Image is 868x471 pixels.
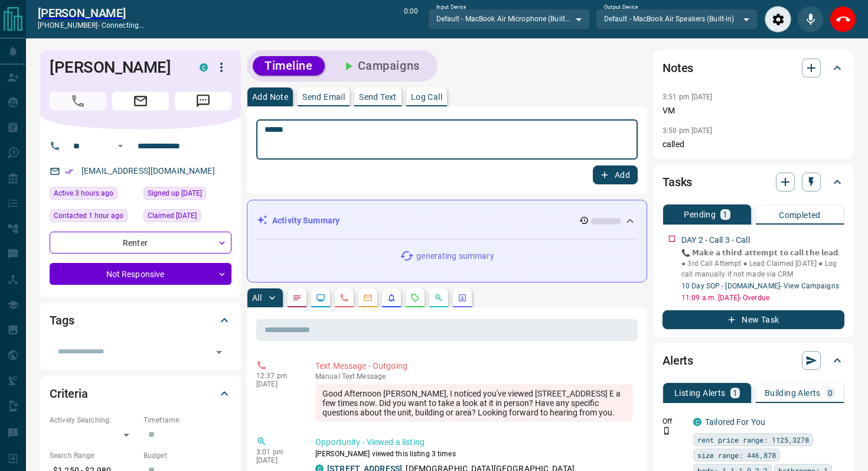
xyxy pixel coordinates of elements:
div: Tue Sep 16 2025 [50,187,138,203]
span: Message [175,92,231,111]
p: Send Email [302,93,345,101]
svg: Emails [363,293,373,303]
button: Timeline [253,56,325,76]
p: 0:00 [404,6,418,33]
div: Fri Jul 04 2025 [143,187,231,203]
p: 1 [723,210,727,219]
p: Building Alerts [765,389,821,397]
a: [EMAIL_ADDRESS][DOMAIN_NAME] [81,166,215,176]
div: Fri Jul 04 2025 [143,209,231,226]
svg: Lead Browsing Activity [316,293,325,303]
p: Off [663,416,686,427]
p: Actively Searching: [50,415,138,425]
span: Email [112,92,169,111]
p: [PERSON_NAME] viewed this listing 3 times [315,449,633,459]
p: generating summary [416,250,494,262]
p: [PHONE_NUMBER] - [38,20,144,31]
h2: Tags [50,311,74,330]
svg: Requests [410,293,420,303]
button: Open [113,139,128,153]
div: Activity Summary [257,210,637,232]
button: Add [593,165,638,184]
div: Default - MacBook Air Microphone (Built-in) [428,9,590,29]
p: Send Text [359,93,397,101]
p: 12:37 pm [256,372,298,380]
div: End Call [830,6,856,33]
svg: Email Verified [65,167,73,176]
span: Claimed [DATE] [148,210,197,222]
h2: Notes [663,59,693,77]
svg: Opportunities [434,293,443,303]
span: rent price range: 1125,3278 [697,434,809,446]
p: 11:09 a.m. [DATE] - Overdue [681,293,844,303]
div: condos.ca [200,63,208,72]
button: Campaigns [329,56,432,76]
p: All [252,294,262,302]
h1: [PERSON_NAME] [50,58,182,77]
p: Activity Summary [272,215,340,227]
p: DAY 2 - Call 3 - Call [681,234,750,246]
p: Add Note [252,93,288,101]
p: VM [663,105,844,117]
div: Notes [663,54,844,82]
svg: Listing Alerts [387,293,396,303]
div: Tasks [663,168,844,196]
p: Log Call [411,93,442,101]
span: manual [315,372,340,381]
p: Opportunity - Viewed a listing [315,436,633,449]
div: Renter [50,232,231,254]
div: Criteria [50,379,231,408]
a: 10 Day SOP - [DOMAIN_NAME]- View Campaigns [681,282,839,290]
h2: Alerts [663,351,693,370]
p: Text Message - Outgoing [315,360,633,372]
svg: Notes [292,293,302,303]
svg: Agent Actions [458,293,467,303]
p: Search Range: [50,450,138,461]
h2: Tasks [663,173,692,191]
p: [DATE] [256,380,298,388]
span: connecting... [102,21,144,30]
span: Contacted 1 hour ago [54,210,123,222]
p: 3:50 pm [DATE] [663,126,713,135]
div: Not Responsive [50,263,231,285]
button: New Task [663,310,844,329]
a: Tailored For You [705,417,765,427]
span: Call [50,92,106,111]
p: 📞 𝗠𝗮𝗸𝗲 𝗮 𝘁𝗵𝗶𝗿𝗱 𝗮𝘁𝘁𝗲𝗺𝗽𝘁 𝘁𝗼 𝗰𝗮𝗹𝗹 𝘁𝗵𝗲 𝗹𝗲𝗮𝗱. ● 3rd Call Attempt ● Lead Claimed [DATE] ● Log call manu... [681,248,844,280]
p: 1 [733,389,738,397]
p: Text Message [315,372,633,381]
a: [PERSON_NAME] [38,6,144,20]
p: 3:01 pm [256,448,298,456]
div: condos.ca [693,418,701,426]
p: called [663,138,844,151]
p: Listing Alerts [674,389,726,397]
div: Alerts [663,346,844,375]
div: Default - MacBook Air Speakers (Built-in) [596,9,758,29]
span: size range: 446,878 [697,449,776,461]
div: Good Afternoon [PERSON_NAME], I noticed you've viewed [STREET_ADDRESS] E a few times now. Did you... [315,384,633,422]
div: Tags [50,306,231,334]
p: Timeframe: [143,415,231,425]
div: Mute [797,6,824,33]
div: Audio Settings [765,6,791,33]
p: 0 [828,389,833,397]
button: Open [211,344,227,360]
p: Pending [684,210,716,219]
div: Tue Sep 16 2025 [50,209,138,226]
label: Output Device [604,4,638,11]
p: 3:51 pm [DATE] [663,93,713,101]
p: Budget: [143,450,231,461]
svg: Push Notification Only [663,427,671,435]
label: Input Device [436,4,466,11]
p: Completed [779,211,821,219]
h2: Criteria [50,384,88,403]
svg: Calls [340,293,349,303]
span: Active 3 hours ago [54,187,113,199]
p: [DATE] [256,456,298,464]
span: Signed up [DATE] [148,187,202,199]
